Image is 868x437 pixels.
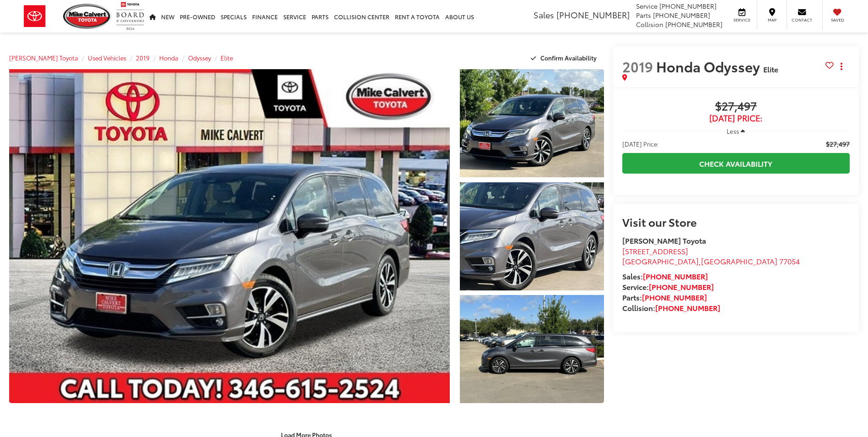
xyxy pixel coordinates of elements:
span: [PHONE_NUMBER] [653,11,710,20]
span: Confirm Availability [540,54,597,62]
span: [PHONE_NUMBER] [659,1,717,11]
span: Map [762,17,782,23]
span: Contact [792,17,812,23]
a: Expand Photo 3 [460,295,604,403]
span: Parts [636,11,651,20]
span: [GEOGRAPHIC_DATA] [701,256,777,266]
a: Check Availability [622,153,850,174]
a: [PERSON_NAME] Toyota [9,54,78,62]
span: Saved [827,17,847,23]
span: , [622,256,800,266]
span: [PHONE_NUMBER] [556,9,630,21]
span: Collision [636,20,663,29]
a: Used Vehicles [88,54,126,62]
button: Actions [834,58,850,74]
strong: Parts: [622,292,707,302]
span: Elite [763,64,778,74]
span: Honda Odyssey [656,56,763,76]
a: [PHONE_NUMBER] [655,302,720,313]
a: [PHONE_NUMBER] [649,281,714,292]
a: 2019 [136,54,150,62]
a: Expand Photo 0 [9,69,450,403]
span: dropdown dots [841,63,842,70]
a: Odyssey [188,54,211,62]
img: 2019 Honda Odyssey Elite [458,68,605,178]
button: Less [722,123,750,139]
span: 77054 [779,256,800,266]
span: Service [636,1,658,11]
a: Elite [221,54,233,62]
span: [STREET_ADDRESS] [622,246,688,256]
a: [STREET_ADDRESS] [GEOGRAPHIC_DATA],[GEOGRAPHIC_DATA] 77054 [622,246,800,267]
span: Service [732,17,752,23]
img: 2019 Honda Odyssey Elite [458,181,605,291]
strong: Sales: [622,271,708,281]
span: 2019 [622,56,653,76]
span: [DATE] Price: [622,139,659,148]
span: [DATE] Price: [622,114,850,123]
img: 2019 Honda Odyssey Elite [458,294,605,404]
img: Mike Calvert Toyota [63,4,112,29]
span: $27,497 [826,139,850,148]
span: [PHONE_NUMBER] [665,20,722,29]
a: Honda [159,54,178,62]
span: [GEOGRAPHIC_DATA] [622,256,699,266]
strong: Service: [622,281,714,292]
button: Confirm Availability [526,50,604,66]
a: Expand Photo 1 [460,69,604,177]
img: 2019 Honda Odyssey Elite [5,67,454,405]
a: Expand Photo 2 [460,182,604,290]
h2: Visit our Store [622,216,850,228]
span: Less [727,127,739,135]
strong: Collision: [622,302,720,313]
strong: [PERSON_NAME] Toyota [622,235,706,246]
span: Sales [534,9,554,21]
a: [PHONE_NUMBER] [642,292,707,302]
span: $27,497 [622,100,850,114]
a: [PHONE_NUMBER] [643,271,708,281]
